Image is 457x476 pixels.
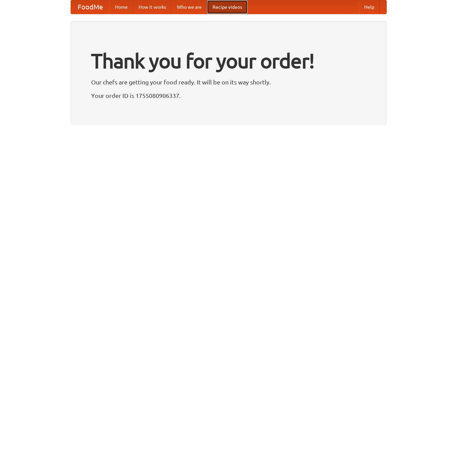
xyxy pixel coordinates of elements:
[91,77,366,87] p: Our chefs are getting your food ready. It will be on its way shortly.
[172,0,207,14] a: Who we are
[91,90,366,101] p: Your order ID is 1755080906337.
[359,0,380,14] a: Help
[91,45,366,77] h1: Thank you for your order!
[110,0,133,14] a: Home
[133,0,172,14] a: How it works
[207,0,247,14] a: Recipe videos
[71,0,110,14] a: FoodMe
